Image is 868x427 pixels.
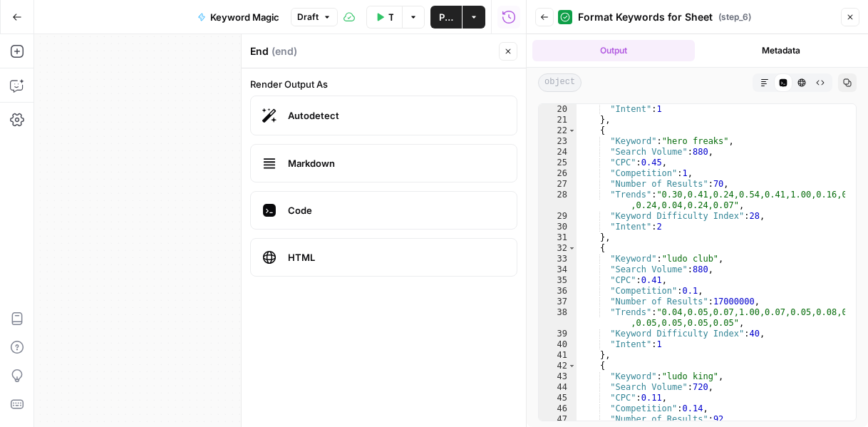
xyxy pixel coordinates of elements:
[291,8,338,26] button: Draft
[539,361,577,371] div: 42
[539,254,577,264] div: 33
[250,77,517,91] label: Render Output As
[539,168,577,179] div: 26
[37,37,157,48] div: Domain: [DOMAIN_NAME]
[539,136,577,147] div: 23
[539,222,577,232] div: 30
[539,125,577,136] div: 22
[388,10,394,24] span: Test Workflow
[539,286,577,297] div: 36
[439,10,453,24] span: Publish
[430,6,462,29] button: Publish
[539,264,577,275] div: 34
[189,6,288,29] button: Keyword Magic
[23,37,34,48] img: website_grey.svg
[568,361,576,371] span: Toggle code folding, rows 42 through 51
[539,329,577,339] div: 39
[288,250,505,264] span: HTML
[288,203,505,217] span: Code
[568,243,576,254] span: Toggle code folding, rows 32 through 41
[40,23,70,34] div: v 4.0.25
[288,156,505,170] span: Markdown
[578,10,713,24] span: Format Keywords for Sheet
[538,73,582,92] span: object
[539,158,577,168] div: 25
[157,84,240,93] div: Keywords by Traffic
[539,350,577,361] div: 41
[539,104,577,115] div: 20
[539,393,577,403] div: 45
[532,40,695,61] button: Output
[701,40,863,61] button: Metadata
[539,339,577,350] div: 40
[272,44,297,58] span: ( end )
[539,403,577,414] div: 46
[718,11,751,24] span: ( step_6 )
[539,275,577,286] div: 35
[539,232,577,243] div: 31
[539,211,577,222] div: 29
[539,297,577,307] div: 37
[250,44,495,58] div: End
[288,108,505,123] span: Autodetect
[568,125,576,136] span: Toggle code folding, rows 22 through 31
[539,371,577,382] div: 43
[297,11,319,24] span: Draft
[539,414,577,425] div: 47
[210,10,279,24] span: Keyword Magic
[366,6,403,29] button: Test Workflow
[539,382,577,393] div: 44
[539,179,577,190] div: 27
[539,190,577,211] div: 28
[38,83,50,94] img: tab_domain_overview_orange.svg
[23,23,34,34] img: logo_orange.svg
[142,83,153,94] img: tab_keywords_by_traffic_grey.svg
[539,147,577,158] div: 24
[539,243,577,254] div: 32
[539,115,577,125] div: 21
[54,84,128,93] div: Domain Overview
[539,307,577,329] div: 38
